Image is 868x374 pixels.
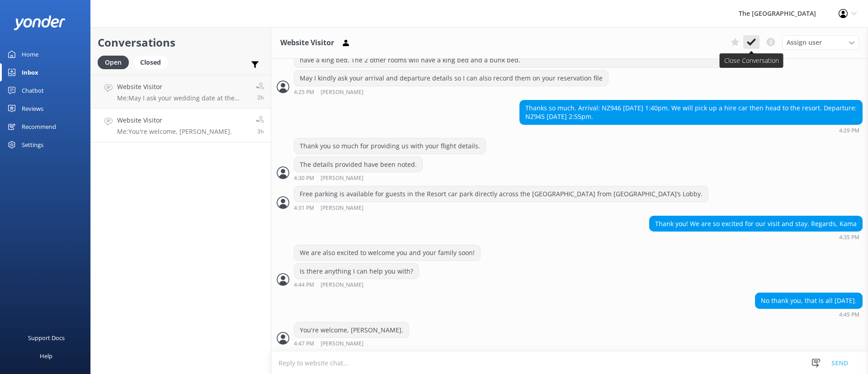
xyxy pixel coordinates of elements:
div: We are also excited to welcome you and your family soon! [294,245,480,260]
strong: 4:29 PM [839,128,859,133]
div: Free parking is available for guests in the Resort car park directly across the [GEOGRAPHIC_DATA]... [294,186,708,202]
div: Oct 12 2025 04:30pm (UTC -10:00) Pacific/Honolulu [294,175,423,181]
div: The details provided have been noted. [294,157,422,172]
strong: 4:31 PM [294,205,314,211]
span: [PERSON_NAME] [321,90,363,95]
div: Oct 12 2025 04:29pm (UTC -10:00) Pacific/Honolulu [519,127,863,133]
span: Oct 12 2025 04:47pm (UTC -10:00) Pacific/Honolulu [257,128,264,135]
a: Open [98,57,133,67]
h4: Website Visitor [117,82,249,92]
span: Oct 12 2025 05:07pm (UTC -10:00) Pacific/Honolulu [257,94,264,101]
h2: Conversations [98,34,264,51]
div: Oct 12 2025 04:47pm (UTC -10:00) Pacific/Honolulu [294,340,409,347]
strong: 4:30 PM [294,175,314,181]
div: Inbox [22,63,38,81]
a: Closed [133,57,172,67]
strong: 4:25 PM [294,90,314,95]
div: Help [40,347,52,365]
div: No thank you, that is all [DATE]. [755,293,862,308]
img: yonder-white-logo.png [14,15,66,30]
div: Recommend [22,118,56,136]
div: Home [22,45,38,63]
div: Oct 12 2025 04:25pm (UTC -10:00) Pacific/Honolulu [294,89,609,95]
strong: 4:47 PM [294,341,314,347]
a: Website VisitorMe:May I ask your wedding date at the resort please.2h [91,75,271,109]
a: Website VisitorMe:You're welcome, [PERSON_NAME].3h [91,109,271,142]
div: Reviews [22,99,43,118]
h4: Website Visitor [117,115,232,125]
div: May I kindly ask your arrival and departure details so I can also record them on your reservation... [294,71,608,86]
div: You're welcome, [PERSON_NAME]. [294,322,409,338]
div: Oct 12 2025 04:45pm (UTC -10:00) Pacific/Honolulu [755,311,863,317]
strong: 4:45 PM [839,312,859,317]
h3: Website Visitor [280,37,334,49]
span: [PERSON_NAME] [321,341,363,347]
p: Me: You're welcome, [PERSON_NAME]. [117,128,232,136]
p: Me: May I ask your wedding date at the resort please. [117,94,249,102]
span: Assign user [787,38,822,47]
span: [PERSON_NAME] [321,205,363,211]
div: Assign User [782,35,859,50]
div: Thanks so much. Arrival: NZ946 [DATE] 1:40pm. We will pick up a hire car then head to the resort.... [520,100,862,124]
span: [PERSON_NAME] [321,175,363,181]
span: [PERSON_NAME] [321,282,363,288]
div: Chatbot [22,81,44,99]
div: Oct 12 2025 04:44pm (UTC -10:00) Pacific/Honolulu [294,281,419,288]
div: Oct 12 2025 04:35pm (UTC -10:00) Pacific/Honolulu [649,234,863,240]
div: Is there anything I can help you with? [294,264,419,279]
div: Closed [133,56,168,69]
strong: 4:44 PM [294,282,314,288]
div: Thank you! We are so excited for our visit and stay. Regards, Kama [650,216,862,232]
div: Thank you so much for providing us with your flight details. [294,138,486,154]
div: Settings [22,136,43,154]
strong: 4:35 PM [839,235,859,240]
div: Oct 12 2025 04:31pm (UTC -10:00) Pacific/Honolulu [294,204,708,211]
div: Support Docs [28,329,65,347]
div: Open [98,56,129,69]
